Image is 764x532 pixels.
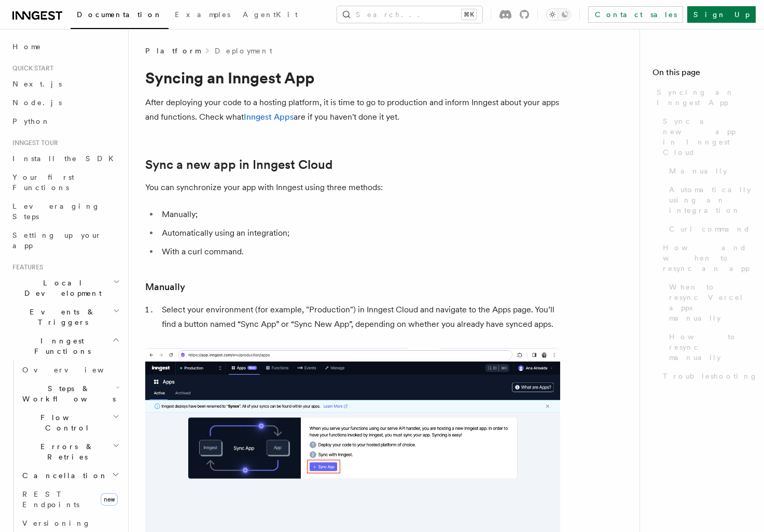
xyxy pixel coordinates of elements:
h4: On this page [652,66,752,83]
span: Documentation [77,10,162,19]
a: Node.js [8,93,122,112]
span: Cancellation [18,470,108,481]
button: Flow Control [18,408,122,437]
li: Select your environment (for example, "Production") in Inngest Cloud and navigate to the Apps pag... [159,303,560,332]
span: Leveraging Steps [12,202,100,221]
a: Sign Up [687,6,756,23]
span: Node.js [12,98,62,107]
span: new [101,493,118,506]
a: Curl command [665,220,752,238]
span: Errors & Retries [18,441,113,462]
span: REST Endpoints [22,490,79,509]
li: Automatically using an integration; [159,226,560,240]
a: Sync a new app in Inngest Cloud [659,112,752,162]
span: Inngest Functions [8,336,112,356]
span: Automatically using an integration [669,184,752,215]
span: How and when to resync an app [663,242,752,274]
span: Versioning [22,519,91,527]
a: Troubleshooting [659,367,752,385]
button: Steps & Workflows [18,379,122,408]
span: When to resync Vercel apps manually [669,282,752,323]
button: Errors & Retries [18,437,122,466]
span: Python [12,117,50,125]
span: Your first Functions [12,173,74,192]
a: Setting up your app [8,226,122,255]
a: When to resync Vercel apps manually [665,278,752,327]
a: Manually [665,162,752,180]
a: Examples [169,3,237,28]
a: Deployment [215,46,272,56]
button: Inngest Functions [8,332,122,361]
span: Events & Triggers [8,307,113,327]
p: You can synchronize your app with Inngest using three methods: [145,180,560,195]
a: Automatically using an integration [665,180,752,220]
span: Features [8,263,43,271]
span: Install the SDK [12,154,120,163]
button: Toggle dark mode [546,8,571,21]
span: Home [12,41,41,52]
span: Quick start [8,64,53,73]
span: Sync a new app in Inngest Cloud [663,116,752,157]
span: AgentKit [243,10,298,19]
a: How to resync manually [665,327,752,367]
span: Examples [175,10,230,19]
a: AgentKit [237,3,304,28]
button: Cancellation [18,466,122,485]
p: After deploying your code to a hosting platform, it is time to go to production and inform Innges... [145,95,560,124]
a: How and when to resync an app [659,238,752,278]
a: Next.js [8,75,122,93]
li: Manually; [159,207,560,222]
a: Install the SDK [8,149,122,168]
h1: Syncing an Inngest App [145,68,560,87]
span: Inngest tour [8,139,58,147]
span: Flow Control [18,412,113,433]
span: Curl command [669,224,751,234]
a: Contact sales [588,6,683,23]
button: Events & Triggers [8,303,122,332]
a: REST Endpointsnew [18,485,122,514]
span: Troubleshooting [663,371,758,381]
span: Local Development [8,278,113,298]
span: Manually [669,166,727,176]
kbd: ⌘K [462,9,476,20]
a: Python [8,112,122,131]
span: How to resync manually [669,332,752,363]
a: Home [8,37,122,56]
a: Syncing an Inngest App [652,83,752,112]
a: Manually [145,280,185,294]
a: Inngest Apps [244,112,294,122]
span: Overview [22,366,129,374]
button: Local Development [8,274,122,303]
a: Documentation [71,3,169,29]
a: Overview [18,361,122,379]
span: Platform [145,46,200,56]
a: Your first Functions [8,168,122,197]
span: Syncing an Inngest App [657,87,752,108]
span: Steps & Workflows [18,383,116,404]
a: Leveraging Steps [8,197,122,226]
span: Setting up your app [12,231,102,250]
li: With a curl command. [159,245,560,259]
span: Next.js [12,80,62,88]
button: Search...⌘K [337,6,482,23]
a: Sync a new app in Inngest Cloud [145,157,332,172]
